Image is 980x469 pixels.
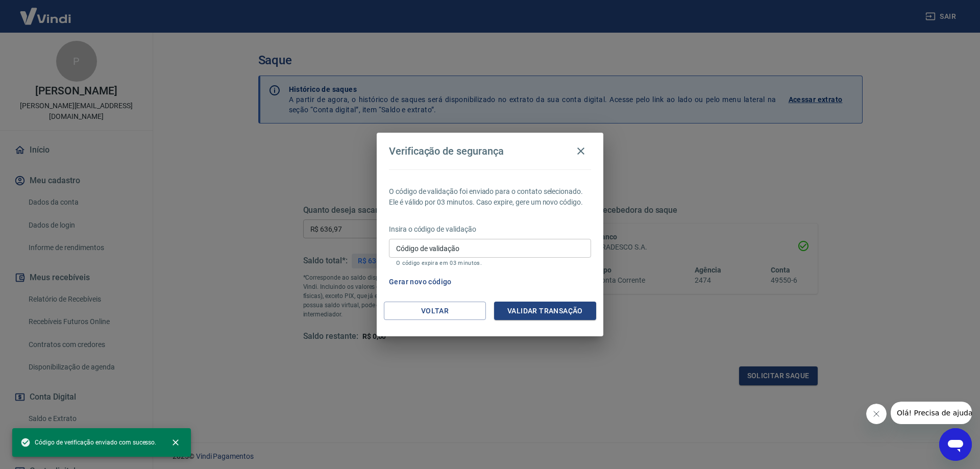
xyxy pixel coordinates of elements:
p: Insira o código de validação [389,224,591,235]
button: Voltar [384,302,486,320]
p: O código de validação foi enviado para o contato selecionado. Ele é válido por 03 minutos. Caso e... [389,186,591,208]
button: Gerar novo código [385,273,456,291]
button: Validar transação [494,302,596,320]
span: Código de verificação enviado com sucesso. [20,437,156,448]
span: Olá! Precisa de ajuda? [6,7,86,15]
h4: Verificação de segurança [389,145,504,157]
button: close [164,431,187,454]
iframe: Botão para abrir a janela de mensagens [939,428,972,461]
p: O código expira em 03 minutos. [396,260,584,266]
iframe: Mensagem da empresa [891,402,972,424]
iframe: Fechar mensagem [866,404,887,424]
